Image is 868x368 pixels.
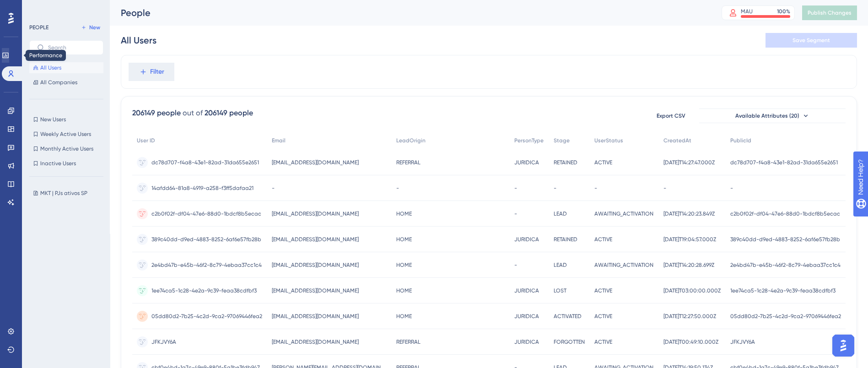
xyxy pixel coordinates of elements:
[48,44,96,51] input: Search
[272,236,359,243] span: [EMAIL_ADDRESS][DOMAIN_NAME]
[272,287,359,294] span: [EMAIL_ADDRESS][DOMAIN_NAME]
[594,184,597,192] span: -
[396,236,412,243] span: HOME
[594,313,612,320] span: ACTIVE
[554,313,582,320] span: ACTIVATED
[766,33,857,48] button: Save Segment
[272,313,359,320] span: [EMAIL_ADDRESS][DOMAIN_NAME]
[793,37,830,44] span: Save Segment
[183,108,203,119] div: out of
[514,159,539,166] span: JURIDICA
[151,184,253,192] span: 14afdd64-81a8-4919-a258-f3ff5dafaa21
[29,143,103,154] button: Monthly Active Users
[29,188,109,199] button: MKT | PJs ativos SP
[40,189,87,197] span: MKT | PJs ativos SP
[594,137,623,144] span: UserStatus
[396,338,421,346] span: REFERRAL
[594,261,653,269] span: AWAITING_ACTIVATION
[151,236,261,243] span: 389c40dd-d9ed-4883-8252-6af6e57fb28b
[554,261,567,269] span: LEAD
[808,9,852,16] span: Publish Changes
[554,287,566,294] span: LOST
[22,2,57,13] span: Need Help?
[396,159,421,166] span: REFERRAL
[802,5,857,20] button: Publish Changes
[663,236,716,243] span: [DATE]T19:04:57.000Z
[151,210,261,217] span: c2b0f02f-df04-47e6-88d0-1bdcf8b5ecac
[730,338,755,346] span: JFKJVY6A
[514,287,539,294] span: JURIDICA
[514,261,517,269] span: -
[396,313,412,320] span: HOME
[514,236,539,243] span: JURIDICA
[396,184,399,192] span: -
[554,137,570,144] span: Stage
[514,184,517,192] span: -
[663,313,716,320] span: [DATE]T12:27:50.000Z
[657,112,685,119] span: Export CSV
[730,287,836,294] span: 1ee74ca5-1c28-4e2a-9c39-feaa38cdfbf3
[121,6,699,19] div: People
[29,77,103,88] button: All Companies
[594,236,612,243] span: ACTIVE
[396,137,426,144] span: LeadOrigin
[272,261,359,269] span: [EMAIL_ADDRESS][DOMAIN_NAME]
[830,332,857,359] iframe: UserGuiding AI Assistant Launcher
[730,159,838,166] span: dc78d707-f4a8-43e1-82ad-31da655e2651
[594,210,653,217] span: AWAITING_ACTIVATION
[594,159,612,166] span: ACTIVE
[554,184,556,192] span: -
[730,137,751,144] span: PublicId
[29,62,103,73] button: All Users
[663,210,715,217] span: [DATE]T14:20:23.849Z
[735,112,799,119] span: Available Attributes (20)
[29,158,103,169] button: Inactive Users
[663,159,715,166] span: [DATE]T14:27:47.000Z
[554,236,577,243] span: RETAINED
[151,287,257,294] span: 1ee74ca5-1c28-4e2a-9c39-feaa38cdfbf3
[514,137,544,144] span: PersonType
[205,108,253,119] div: 206149 people
[29,24,49,31] div: PEOPLE
[150,66,164,77] span: Filter
[129,63,174,81] button: Filter
[663,338,718,346] span: [DATE]T00:49:10.000Z
[663,287,721,294] span: [DATE]T03:00:00.000Z
[40,116,66,123] span: New Users
[272,137,286,144] span: Email
[396,287,412,294] span: HOME
[40,79,77,86] span: All Companies
[40,160,76,167] span: Inactive Users
[396,210,412,217] span: HOME
[514,313,539,320] span: JURIDICA
[29,114,103,125] button: New Users
[132,108,181,119] div: 206149 people
[137,137,155,144] span: User ID
[648,108,694,123] button: Export CSV
[554,338,585,346] span: FORGOTTEN
[272,159,359,166] span: [EMAIL_ADDRESS][DOMAIN_NAME]
[121,34,156,47] div: All Users
[730,210,840,217] span: c2b0f02f-df04-47e6-88d0-1bdcf8b5ecac
[594,338,612,346] span: ACTIVE
[40,64,61,71] span: All Users
[272,184,275,192] span: -
[151,313,262,320] span: 05dd80d2-7b25-4c2d-9ca2-97069446fea2
[40,130,91,138] span: Weekly Active Users
[514,338,539,346] span: JURIDICA
[777,8,790,15] div: 100 %
[514,210,517,217] span: -
[40,145,93,152] span: Monthly Active Users
[663,184,666,192] span: -
[730,184,733,192] span: -
[730,313,841,320] span: 05dd80d2-7b25-4c2d-9ca2-97069446fea2
[730,261,841,269] span: 2e4bd47b-e45b-46f2-8c79-4ebaa37cc1c4
[554,159,577,166] span: RETAINED
[78,22,103,33] button: New
[699,108,846,123] button: Available Attributes (20)
[554,210,567,217] span: LEAD
[663,137,691,144] span: CreatedAt
[151,338,176,346] span: JFKJVY6A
